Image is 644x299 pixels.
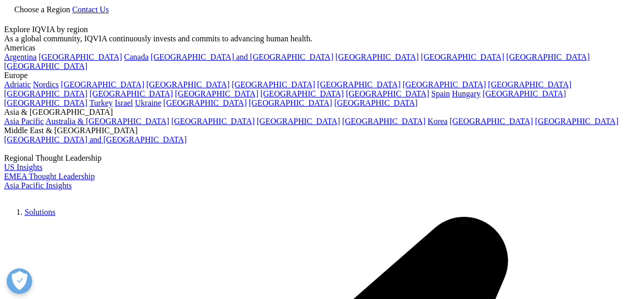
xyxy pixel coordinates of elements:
a: [GEOGRAPHIC_DATA] [257,117,340,126]
a: Australia & [GEOGRAPHIC_DATA] [45,117,169,126]
div: Asia & [GEOGRAPHIC_DATA] [4,108,640,117]
a: [GEOGRAPHIC_DATA] [450,117,533,126]
a: [GEOGRAPHIC_DATA] [89,89,173,98]
div: As a global community, IQVIA continuously invests and commits to advancing human health. [4,34,640,43]
a: Solutions [25,208,55,216]
a: [GEOGRAPHIC_DATA] [507,53,590,61]
a: [GEOGRAPHIC_DATA] [346,89,429,98]
div: Middle East & [GEOGRAPHIC_DATA] [4,126,640,135]
a: [GEOGRAPHIC_DATA] [171,117,255,126]
a: [GEOGRAPHIC_DATA] [39,53,122,61]
a: [GEOGRAPHIC_DATA] [175,89,258,98]
a: [GEOGRAPHIC_DATA] [334,98,418,107]
a: Asia Pacific [4,117,44,126]
a: [GEOGRAPHIC_DATA] [249,98,332,107]
a: Ukraine [135,98,162,107]
a: [GEOGRAPHIC_DATA] [488,80,571,89]
a: Adriatic [4,80,31,89]
a: [GEOGRAPHIC_DATA] [61,80,144,89]
a: [GEOGRAPHIC_DATA] [403,80,486,89]
a: Argentina [4,53,37,61]
a: [GEOGRAPHIC_DATA] [260,89,343,98]
button: Open Preferences [7,268,32,294]
div: Regional Thought Leadership [4,154,640,163]
div: Europe [4,71,640,80]
a: Contact Us [72,5,109,14]
a: [GEOGRAPHIC_DATA] [421,53,504,61]
div: Americas [4,43,640,53]
a: [GEOGRAPHIC_DATA] [342,117,425,126]
a: [GEOGRAPHIC_DATA] [535,117,618,126]
a: EMEA Thought Leadership [4,172,95,181]
a: Asia Pacific Insights [4,181,72,190]
a: [GEOGRAPHIC_DATA] [4,62,87,70]
a: [GEOGRAPHIC_DATA] [164,98,247,107]
a: Israel [115,98,133,107]
a: Hungary [452,89,480,98]
a: [GEOGRAPHIC_DATA] [482,89,566,98]
a: [GEOGRAPHIC_DATA] [232,80,315,89]
a: [GEOGRAPHIC_DATA] and [GEOGRAPHIC_DATA] [151,53,333,61]
a: Turkey [89,98,113,107]
a: [GEOGRAPHIC_DATA] [4,98,87,107]
a: Spain [431,89,450,98]
div: Explore IQVIA by region [4,25,640,34]
a: [GEOGRAPHIC_DATA] and [GEOGRAPHIC_DATA] [4,135,187,144]
a: US Insights [4,163,42,171]
a: Nordics [33,80,59,89]
a: Canada [124,53,149,61]
span: Choose a Region [14,5,70,14]
a: Korea [428,117,448,126]
a: [GEOGRAPHIC_DATA] [317,80,401,89]
a: [GEOGRAPHIC_DATA] [4,89,87,98]
a: [GEOGRAPHIC_DATA] [335,53,419,61]
a: [GEOGRAPHIC_DATA] [146,80,229,89]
